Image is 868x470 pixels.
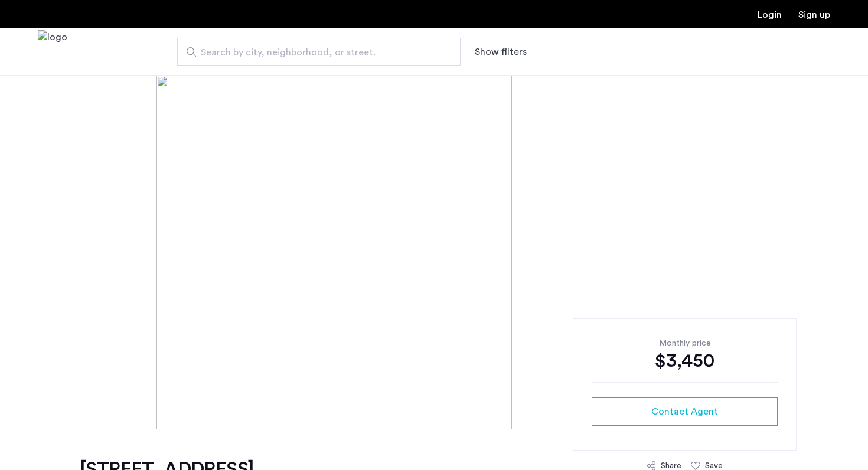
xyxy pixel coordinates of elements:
[177,38,461,66] input: Apartment Search
[201,45,428,60] span: Search by city, neighborhood, or street.
[156,75,712,429] img: [object%20Object]
[592,397,778,426] button: button
[38,30,67,74] img: logo
[592,337,778,349] div: Monthly price
[38,30,67,74] a: Cazamio Logo
[758,10,782,19] a: Login
[475,45,527,59] button: Show or hide filters
[592,349,778,373] div: $3,450
[651,405,718,419] span: Contact Agent
[798,10,830,19] a: Registration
